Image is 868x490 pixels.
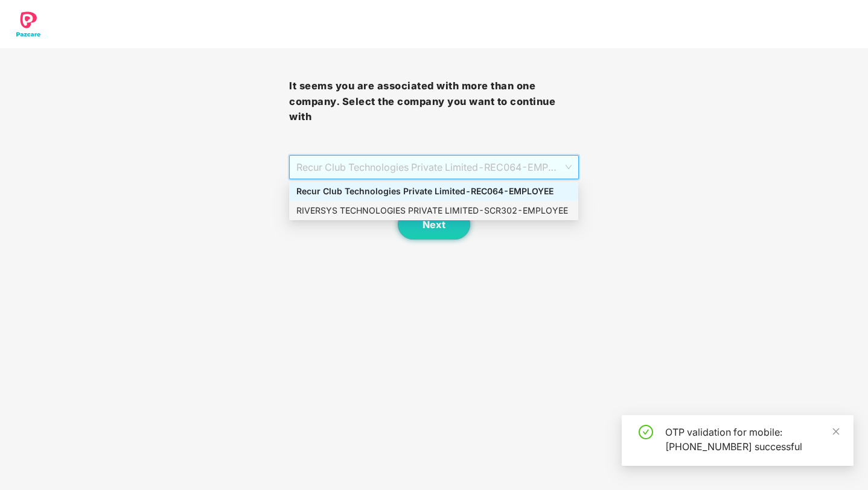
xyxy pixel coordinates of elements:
span: Next [423,219,445,231]
div: RIVERSYS TECHNOLOGIES PRIVATE LIMITED - SCR302 - EMPLOYEE [296,204,571,217]
span: close [832,427,840,436]
span: check-circle [639,425,653,439]
button: Next [398,209,470,240]
div: OTP validation for mobile: [PHONE_NUMBER] successful [665,425,839,454]
h3: It seems you are associated with more than one company. Select the company you want to continue with [289,78,578,125]
div: Recur Club Technologies Private Limited - REC064 - EMPLOYEE [296,185,571,198]
span: Recur Club Technologies Private Limited - REC064 - EMPLOYEE [296,156,571,179]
